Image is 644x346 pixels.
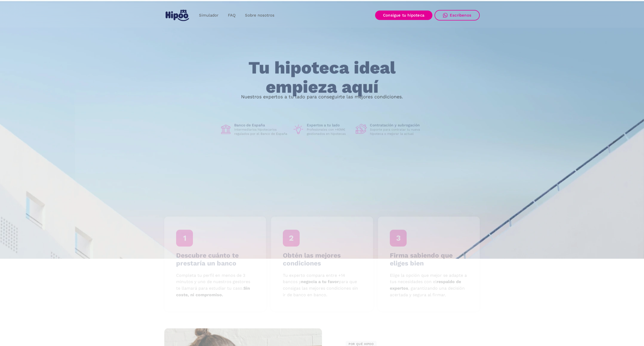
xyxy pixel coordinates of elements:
[390,272,468,298] p: Elige la opción que mejor se adapte a tus necesidades con el , garantizando una decisión acertada...
[176,272,254,298] p: Completa tu perfil en menos de 3 minutos y uno de nuestros gestores te llamará para estudiar tu c...
[307,123,351,128] h1: Expertos a tu lado
[222,58,422,96] h1: Tu hipoteca ideal empieza aquí
[241,95,403,99] p: Nuestros expertos a tu lado para conseguirte las mejores condiciones.
[370,123,424,128] h1: Contratación y subrogación
[234,123,288,128] h1: Banco de España
[243,130,319,143] a: Buscar nueva hipoteca
[370,128,424,136] p: Soporte para contratar tu nueva hipoteca o mejorar la actual
[450,13,471,18] div: Escríbenos
[176,252,254,267] h4: Descubre cuánto te prestaría un banco
[375,11,432,20] a: Consigue tu hipoteca
[390,252,468,267] h4: Firma sabiendo que eliges bien
[234,128,288,136] p: Intermediarios hipotecarios regulados por el Banco de España
[321,130,401,143] a: Mejorar mi hipoteca
[223,10,240,21] a: FAQ
[240,10,279,21] a: Sobre nosotros
[164,8,190,23] a: home
[283,272,361,298] p: Tu experto compara entre +14 bancos y para que consigas las mejores condiciones sin ir de banco e...
[283,252,361,267] h4: Obtén las mejores condiciones
[435,10,480,21] a: Escríbenos
[307,128,351,136] p: Profesionales con +40M€ gestionados en hipotecas
[301,279,339,284] strong: negocia a tu favor
[194,10,223,21] a: Simulador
